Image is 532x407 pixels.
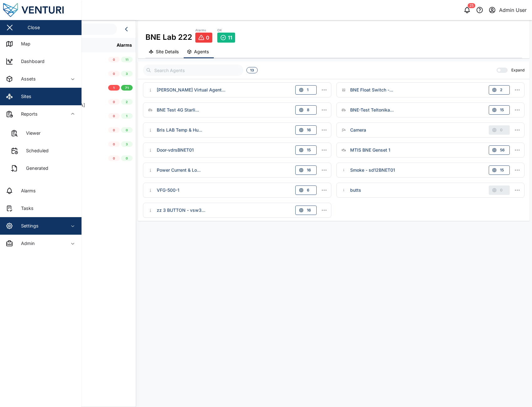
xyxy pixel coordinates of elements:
[339,105,395,115] a: BNE-Test Teltonika...
[5,124,76,142] a: Viewer
[307,206,312,215] span: 16
[126,156,128,161] span: 0
[117,42,132,49] div: Alarms
[146,206,207,215] a: zz 3 BUTTON - vsw3...
[206,35,209,40] span: 0
[157,167,201,174] div: Power Current & Lo...
[16,40,30,47] div: Map
[228,35,232,40] span: 11
[295,185,316,195] button: 6
[28,24,40,31] div: Close
[307,166,312,175] span: 16
[157,107,199,113] div: BNE Test 4G Starli...
[488,6,527,14] button: Admin User
[500,146,505,154] span: 56
[295,85,316,95] button: 1
[339,165,397,175] a: Smoke - sd12BNET01
[146,125,204,135] a: Bris LAB Temp & Hu...
[145,28,192,43] div: BNE Lab 222
[295,165,316,175] button: 16
[489,145,510,155] button: 56
[295,105,316,115] button: 8
[3,3,85,17] img: Main Logo
[307,86,312,94] span: 1
[16,76,36,82] div: Assets
[146,85,227,95] a: [PERSON_NAME] Virtual Agent...
[16,205,34,212] div: Tasks
[307,146,312,154] span: 15
[489,85,510,95] button: 2
[113,128,115,133] span: 0
[339,85,395,95] a: BNE Float Switch -...
[195,28,212,33] div: Alarms
[307,106,312,114] span: 8
[156,50,179,54] span: Site Details
[195,33,212,43] a: 0
[146,105,201,115] a: BNE Test 4G Starli...
[125,57,128,62] span: 11
[126,128,128,133] span: 0
[217,28,235,33] div: OK
[307,126,312,134] span: 16
[350,147,390,154] div: MTIS BNE Genset 1
[125,85,129,90] span: 71
[157,86,225,93] div: [PERSON_NAME] Virtual Agent...
[350,127,366,133] div: Camera
[350,107,394,113] div: BNE-Test Teltonika...
[350,187,361,194] div: butts
[194,50,209,54] span: Agents
[295,206,316,215] button: 16
[468,3,475,8] div: 25
[16,111,38,117] div: Reports
[339,125,368,135] a: Camera
[16,93,31,100] div: Sites
[126,113,127,118] span: 1
[489,165,510,175] button: 15
[157,147,194,154] div: Door-vdrsBNET01
[500,106,505,114] span: 15
[157,187,179,194] div: VFG-500-1
[113,113,115,118] span: 0
[126,142,128,147] span: 3
[16,240,35,247] div: Admin
[157,207,205,214] div: zz 3 BUTTON - vsw3...
[126,99,128,104] span: 2
[250,67,254,73] span: 13
[113,156,115,161] span: 0
[113,71,115,76] span: 0
[295,145,316,155] button: 15
[500,86,505,94] span: 2
[16,58,45,65] div: Dashboard
[500,166,505,175] span: 15
[16,222,39,229] div: Settings
[157,127,202,133] div: Bris LAB Temp & Hu...
[339,185,363,195] a: butts
[295,125,316,135] button: 16
[126,71,128,76] span: 3
[5,159,76,177] a: Generated
[113,142,115,147] span: 0
[113,85,114,90] span: 1
[508,68,524,73] label: Expand
[16,187,36,194] div: Alarms
[21,147,49,154] div: Scheduled
[350,167,395,174] div: Smoke - sd12BNET01
[146,185,181,195] a: VFG-500-1
[350,86,393,93] div: BNE Float Switch -...
[113,57,115,62] span: 0
[307,186,312,195] span: 6
[499,6,527,14] div: Admin User
[21,130,40,137] div: Viewer
[146,165,202,175] a: Power Current & Lo...
[489,105,510,115] button: 15
[21,165,48,172] div: Generated
[146,145,195,155] a: Door-vdrsBNET01
[113,99,115,104] span: 0
[339,145,392,155] a: MTIS BNE Genset 1
[143,65,243,76] input: Search Agents
[5,142,76,159] a: Scheduled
